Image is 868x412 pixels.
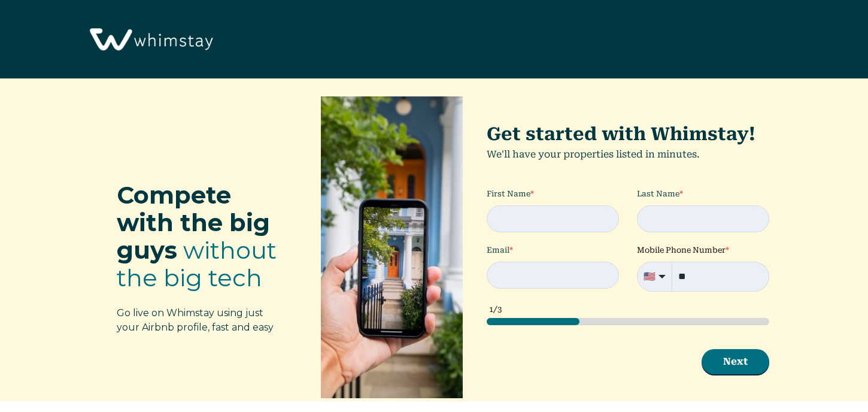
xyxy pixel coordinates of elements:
[321,96,793,398] form: HubSpot Form
[637,189,679,198] span: Last Name
[487,123,755,144] span: Get started with Whimstay!
[487,189,530,198] span: First Name
[487,246,509,255] span: Email
[487,131,755,160] span: We'll have your properties listed in minutes.
[702,349,769,374] button: Next
[644,269,655,284] span: flag
[637,246,726,255] span: Mobile Phone Number
[489,304,769,316] div: 1/3
[487,318,769,325] div: page 1 of 3
[117,235,277,292] span: without the big tech
[84,6,217,74] img: Whimstay Logo-02 1
[117,180,270,265] span: Compete with the big guys
[117,307,274,333] span: Go live on Whimstay using just your Airbnb profile, fast and easy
